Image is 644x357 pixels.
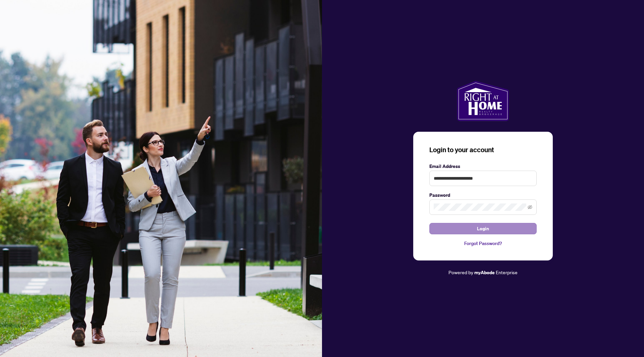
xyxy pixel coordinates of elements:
h3: Login to your account [429,145,537,155]
span: Login [477,223,489,234]
a: myAbode [474,269,495,276]
label: Email Address [429,163,537,170]
img: ma-logo [457,81,509,121]
span: eye-invisible [528,205,532,210]
span: Enterprise [496,269,518,275]
button: Login [429,223,537,234]
span: Powered by [448,269,473,275]
label: Password [429,191,537,199]
a: Forgot Password? [429,240,537,247]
